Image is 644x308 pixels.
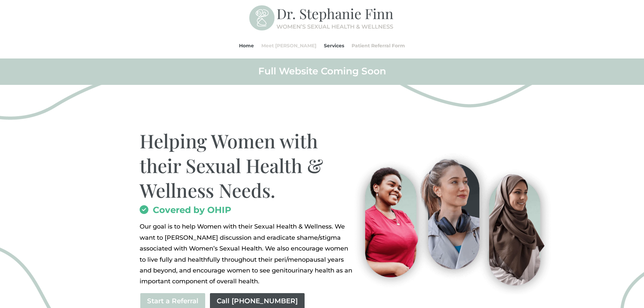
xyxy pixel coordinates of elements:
[352,33,405,58] a: Patient Referral Form
[140,221,354,287] div: Page 1
[140,65,505,80] h2: Full Website Coming Soon
[346,149,555,294] img: Visit-Pleasure-MD-Ontario-Women-Sexual-Health-and-Wellness
[140,128,354,206] h1: Helping Women with their Sexual Health & Wellness Needs.
[261,33,316,58] a: Meet [PERSON_NAME]
[239,33,254,58] a: Home
[140,221,354,287] p: Our goal is to help Women with their Sexual Health & Wellness. We want to [PERSON_NAME] discussio...
[324,33,344,58] a: Services
[140,206,354,218] h2: Covered by OHIP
